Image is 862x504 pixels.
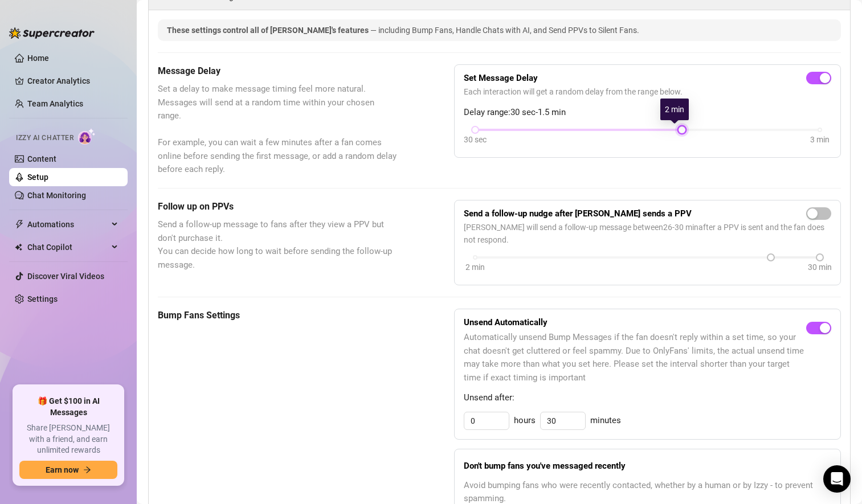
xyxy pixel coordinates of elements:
[9,27,95,39] img: logo-BBDzfeDw.svg
[158,83,397,177] span: Set a delay to make message timing feel more natural. Messages will send at a random time within ...
[27,215,108,233] span: Automations
[78,128,96,145] img: AI Chatter
[660,99,689,120] div: 2 min
[158,200,397,214] h5: Follow up on PPVs
[27,72,119,90] a: Creator Analytics
[464,461,626,471] strong: Don't bump fans you've messaged recently
[158,64,397,78] h5: Message Delay
[465,261,485,273] div: 2 min
[15,220,24,229] span: thunderbolt
[27,173,48,182] a: Setup
[464,221,831,246] span: [PERSON_NAME] will send a follow-up message between 26 - 30 min after a PPV is sent and the fan d...
[514,414,536,428] span: hours
[464,133,487,146] div: 30 sec
[27,238,108,256] span: Chat Copilot
[158,218,397,272] span: Send a follow-up message to fans after they view a PPV but don't purchase it. You can decide how ...
[590,414,621,428] span: minutes
[464,331,806,384] span: Automatically unsend Bump Messages if the fan doesn't reply within a set time, so your chat doesn...
[464,85,831,98] span: Each interaction will get a random delay from the range below.
[19,423,117,456] span: Share [PERSON_NAME] with a friend, and earn unlimited rewards
[810,133,830,146] div: 3 min
[167,26,370,35] span: These settings control all of [PERSON_NAME]'s features
[464,317,548,327] strong: Unsend Automatically
[464,73,538,83] strong: Set Message Delay
[158,309,397,322] h5: Bump Fans Settings
[808,261,832,273] div: 30 min
[27,272,104,281] a: Discover Viral Videos
[27,294,58,304] a: Settings
[27,54,49,63] a: Home
[19,396,117,418] span: 🎁 Get $100 in AI Messages
[464,106,831,120] span: Delay range: 30 sec - 1.5 min
[27,99,83,108] a: Team Analytics
[46,465,79,474] span: Earn now
[19,461,117,479] button: Earn nowarrow-right
[83,466,91,474] span: arrow-right
[15,243,22,251] img: Chat Copilot
[370,26,639,35] span: — including Bump Fans, Handle Chats with AI, and Send PPVs to Silent Fans.
[27,191,86,200] a: Chat Monitoring
[16,133,73,144] span: Izzy AI Chatter
[464,391,831,405] span: Unsend after:
[823,465,851,493] div: Open Intercom Messenger
[464,208,692,219] strong: Send a follow-up nudge after [PERSON_NAME] sends a PPV
[27,154,56,163] a: Content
